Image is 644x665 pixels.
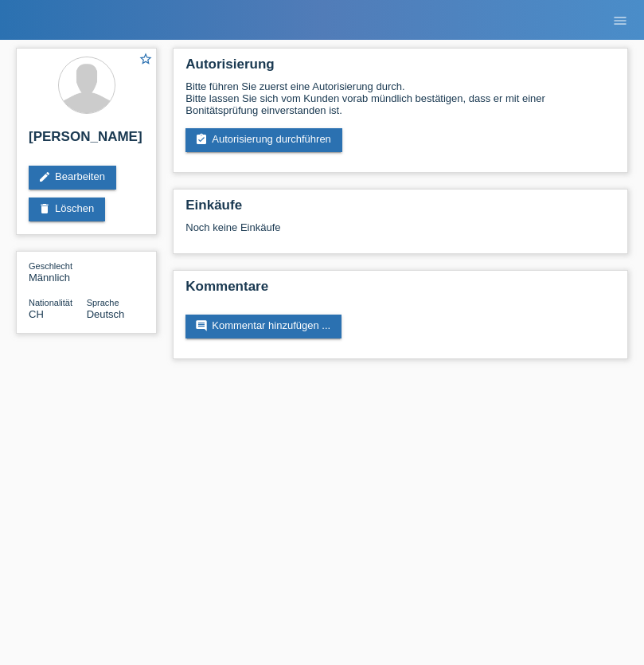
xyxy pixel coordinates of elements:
[185,279,615,303] h2: Kommentare
[185,315,342,338] a: commentKommentar hinzufügen ...
[185,57,615,80] h2: Autorisierung
[38,170,51,183] i: edit
[604,15,636,25] a: menu
[612,13,628,29] i: menu
[87,308,125,320] span: Deutsch
[29,261,72,271] span: Geschlecht
[185,198,615,221] h2: Einkäufe
[29,129,144,153] h2: [PERSON_NAME]
[29,308,44,320] span: Schweiz
[185,221,615,245] div: Noch keine Einkäufe
[29,198,105,221] a: deleteLöschen
[29,260,87,284] div: Männlich
[195,319,208,332] i: comment
[87,298,119,307] span: Sprache
[185,80,615,116] div: Bitte führen Sie zuerst eine Autorisierung durch. Bitte lassen Sie sich vom Kunden vorab mündlich...
[195,133,208,146] i: assignment_turned_in
[38,202,51,215] i: delete
[29,166,116,190] a: editBearbeiten
[29,298,72,307] span: Nationalität
[139,52,153,68] a: star_border
[139,52,153,66] i: star_border
[185,128,342,152] a: assignment_turned_inAutorisierung durchführen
